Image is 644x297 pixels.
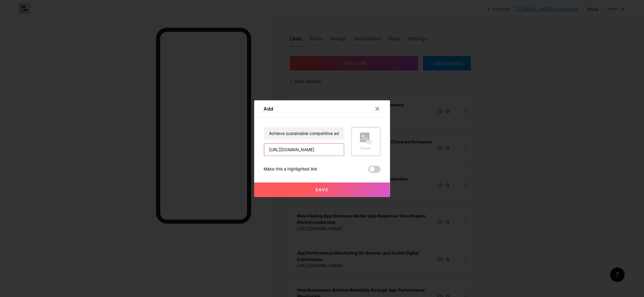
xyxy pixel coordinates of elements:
[254,183,390,197] button: Save
[264,144,344,156] input: URL
[264,166,318,173] div: Make this a highlighted link
[264,105,274,112] div: Add
[264,127,344,139] input: Title
[360,146,372,151] div: Picture
[315,187,329,192] span: Save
